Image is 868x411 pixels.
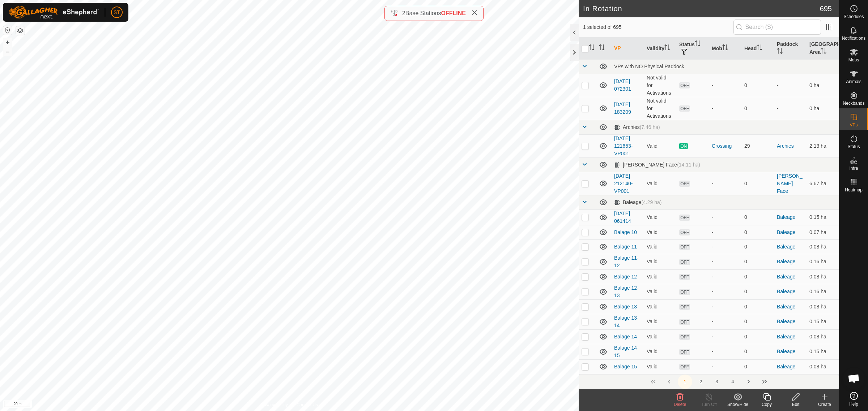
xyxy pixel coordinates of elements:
td: Valid [644,329,676,344]
td: Valid [644,209,676,225]
div: Create [810,401,839,408]
span: 1 selected of 695 [583,23,733,31]
td: 0.07 ha [807,225,839,239]
span: ON [679,143,688,149]
td: 0.15 ha [807,314,839,329]
a: Help [839,389,868,409]
button: + [3,38,12,47]
a: Baleage [777,274,795,280]
div: - [712,82,739,89]
div: - [712,273,739,281]
td: Not valid for Activations [644,74,676,97]
span: OFF [679,304,690,310]
span: OFF [679,181,690,187]
div: - [712,258,739,265]
p-sorticon: Activate to sort [722,46,728,51]
div: Copy [752,401,781,408]
div: - [712,303,739,311]
td: 0 [741,359,774,374]
td: 6.67 ha [807,172,839,195]
a: Archies [777,143,794,149]
a: Baleage [777,214,795,220]
td: Valid [644,239,676,254]
th: Head [741,38,774,60]
td: 0.08 ha [807,359,839,374]
div: - [712,105,739,112]
td: Valid [644,359,676,374]
p-sorticon: Activate to sort [664,46,670,51]
td: 0 [741,209,774,225]
td: 2.13 ha [807,134,839,157]
button: 2 [694,375,708,389]
a: Balage 15 [614,364,637,369]
button: Reset Map [3,26,12,35]
td: 0 [741,239,774,254]
td: 0 [741,374,774,389]
span: OFF [679,349,690,355]
span: Neckbands [843,101,864,105]
a: [DATE] 212140-VP001 [614,173,633,194]
span: OFF [679,364,690,370]
a: [DATE] 061414 [614,211,631,224]
a: Baleage [777,304,795,310]
span: OFF [679,229,690,235]
span: Delete [674,402,686,407]
a: Contact Us [297,402,318,408]
a: Balage 13-14 [614,315,639,328]
td: 0.15 ha [807,209,839,225]
button: 1 [678,375,692,389]
span: Animals [846,79,861,84]
td: 0 [741,344,774,359]
th: VP [611,38,644,60]
span: Mobs [848,58,859,62]
td: 0 [741,284,774,299]
span: (7.46 ha) [640,124,660,130]
th: [GEOGRAPHIC_DATA] Area [807,38,839,60]
td: 0.08 ha [807,299,839,314]
td: 0 [741,299,774,314]
td: Valid [644,134,676,157]
div: - [712,363,739,371]
td: Valid [644,269,676,284]
div: Turn Off [694,401,723,408]
th: Mob [709,38,741,60]
div: - [712,213,739,221]
td: 0 [741,172,774,195]
td: - [774,74,807,97]
a: Balage 11 [614,244,637,250]
a: [DATE] 072301 [614,78,631,92]
td: 0.08 ha [807,329,839,344]
td: 0.16 ha [807,374,839,389]
td: 0 [741,97,774,120]
td: 0.15 ha [807,344,839,359]
td: 0 [741,269,774,284]
td: Not valid for Activations [644,97,676,120]
td: 0 ha [807,74,839,97]
div: - [712,348,739,355]
a: Balage 14 [614,334,637,339]
td: Valid [644,374,676,389]
td: 0 ha [807,97,839,120]
a: Baleage [777,364,795,369]
a: Baleage [777,229,795,235]
span: Schedules [843,14,864,19]
span: (4.29 ha) [641,199,661,205]
a: Balage 12-13 [614,285,639,298]
a: Privacy Policy [261,402,288,408]
span: Heatmap [845,188,863,192]
span: VPs [850,123,858,127]
td: Valid [644,344,676,359]
td: 0 [741,254,774,269]
div: Show/Hide [723,401,752,408]
button: Map Layers [16,26,25,35]
button: Last Page [757,375,772,389]
td: 0 [741,74,774,97]
a: Balage 14-15 [614,345,639,358]
p-sorticon: Activate to sort [821,49,826,55]
span: OFF [679,215,690,221]
td: Valid [644,284,676,299]
th: Status [676,38,709,60]
div: VPs with NO Physical Paddock [614,64,836,69]
button: 4 [726,375,740,389]
div: - [712,180,739,187]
